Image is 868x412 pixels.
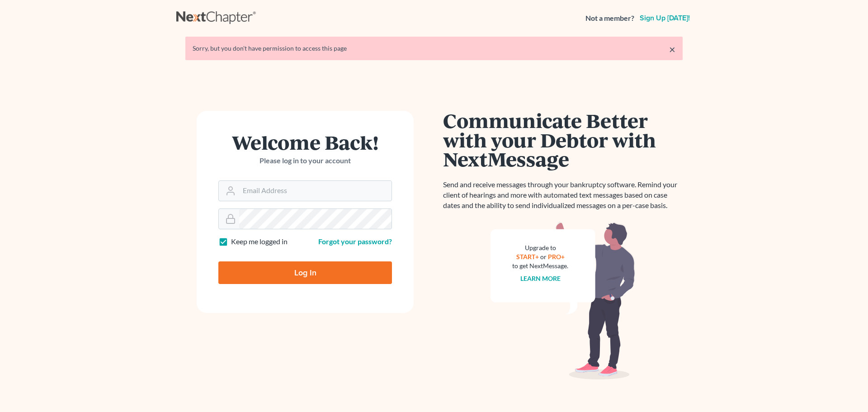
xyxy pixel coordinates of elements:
strong: Not a member? [585,13,634,24]
img: nextmessage_bg-59042aed3d76b12b5cd301f8e5b87938c9018125f34e5fa2b7a6b67550977c72.svg [491,222,635,380]
label: Keep me logged in [231,237,288,247]
a: PRO+ [548,253,565,260]
a: Forgot your password? [318,237,392,246]
div: to get NextMessage. [512,261,568,270]
div: Sorry, but you don't have permission to access this page [193,44,675,53]
a: Sign up [DATE]! [638,14,692,22]
input: Log In [218,261,392,284]
a: × [669,44,675,55]
h1: Communicate Better with your Debtor with NextMessage [443,111,683,169]
p: Send and receive messages through your bankruptcy software. Remind your client of hearings and mo... [443,180,683,211]
a: Learn more [520,275,561,282]
div: Upgrade to [512,243,568,252]
a: START+ [516,253,539,260]
span: or [540,253,547,260]
h1: Welcome Back! [218,133,392,152]
p: Please log in to your account [218,156,392,166]
input: Email Address [239,181,392,201]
